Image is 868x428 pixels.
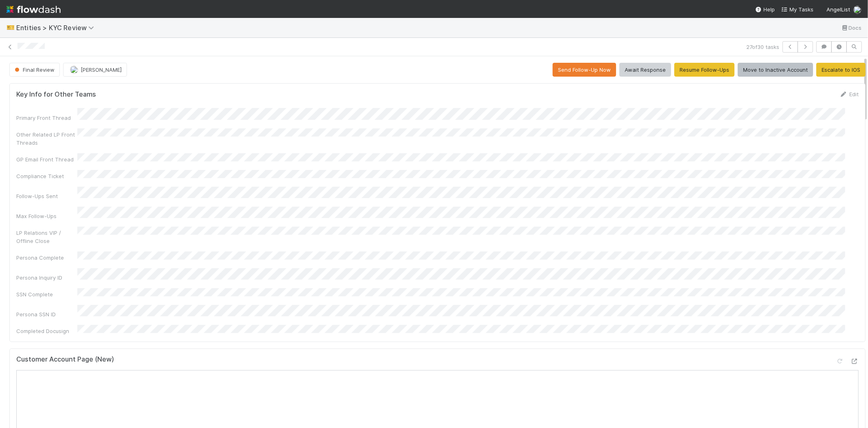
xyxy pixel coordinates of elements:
[781,5,813,13] a: My Tasks
[738,63,813,77] button: Move to Inactive Account
[16,327,77,335] div: Completed Docusign
[16,114,77,122] div: Primary Front Thread
[674,63,735,77] button: Resume Follow-Ups
[9,63,60,77] button: Final Review
[63,63,127,77] button: [PERSON_NAME]
[83,176,310,205] p: Best, AngelList’s Belltower KYC Team
[16,172,77,180] div: Compliance Ticket
[16,290,77,298] div: SSN Complete
[853,6,861,14] img: avatar_1a1d5361-16dd-4910-a949-020dcd9f55a3.png
[16,24,98,32] span: Entities > KYC Review
[840,91,859,97] a: Edit
[746,43,779,51] span: 27 of 30 tasks
[16,274,77,282] div: Persona Inquiry ID
[13,66,55,73] span: Final Review
[83,65,310,75] p: Hi [PERSON_NAME],
[16,130,77,147] div: Other Related LP Front Threads
[826,6,850,13] span: AngelList
[7,2,61,16] img: logo-inverted-e16ddd16eac7371096b0.svg
[16,212,77,220] div: Max Follow-Ups
[70,66,78,74] img: avatar_1a1d5361-16dd-4910-a949-020dcd9f55a3.png
[755,5,775,13] div: Help
[157,197,168,204] a: here
[16,155,77,163] div: GP Email Front Thread
[16,310,77,318] div: Persona SSN ID
[7,24,15,31] span: 🎫
[83,157,310,166] p: Please reply directly to let us know when this is done so we can expedite your review.
[16,229,77,245] div: LP Relations VIP / Offline Close
[16,90,96,99] h5: Key Info for Other Teams
[16,355,114,364] h5: Customer Account Page (New)
[81,66,122,73] span: [PERSON_NAME]
[69,25,112,33] img: AngelList
[83,106,310,135] p: We use a secure service called Alloy to collect these. Please upload a color scan of your governm...
[619,63,671,77] button: Await Response
[16,254,77,262] div: Persona Complete
[781,6,813,13] span: My Tasks
[553,63,616,77] button: Send Follow-Up Now
[83,81,310,100] p: It looks like we do not have a readable ID on file for you. U.S. financial regulations require us...
[83,197,168,204] i: - Learn more about Belltower
[816,63,866,77] button: Escalate to IOS
[16,192,77,200] div: Follow-Ups Sent
[83,143,197,149] a: Please click here to complete verification.
[841,23,861,33] a: Docs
